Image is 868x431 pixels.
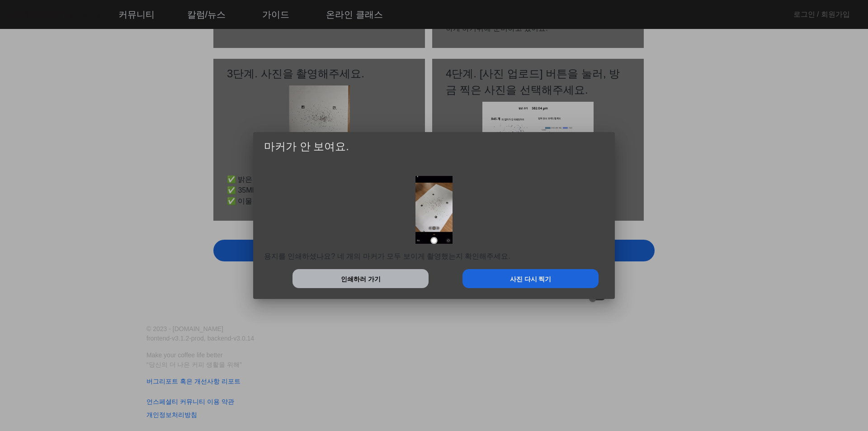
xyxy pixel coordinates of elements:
[140,300,151,308] span: 설정
[117,287,174,309] a: 설정
[510,275,552,284] span: 사진 다시 찍기
[264,251,604,262] p: 용지를 인쇄하셨나요? 네 개의 마커가 모두 보이게 촬영했는지 확인해주세요.
[253,132,615,158] h1: 마커가 안 보여요.
[341,275,381,284] span: 인쇄하러 가기
[28,300,34,308] span: 홈
[83,301,94,308] span: 대화
[60,287,117,309] a: 대화
[3,287,60,309] a: 홈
